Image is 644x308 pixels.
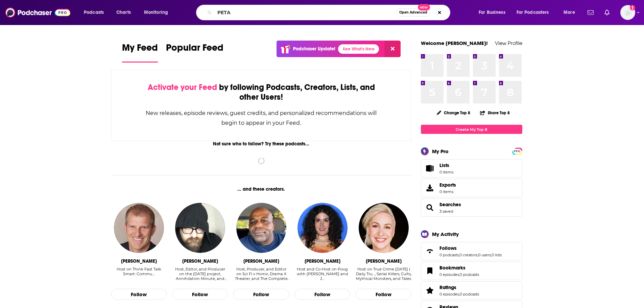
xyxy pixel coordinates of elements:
a: Show notifications dropdown [602,7,612,18]
input: Search podcasts, credits, & more... [215,7,396,18]
div: My Activity [432,231,459,237]
a: Welcome [PERSON_NAME]! [421,40,488,46]
span: , [477,253,478,257]
button: Open AdvancedNew [396,8,430,17]
button: Change Top 8 [433,109,475,117]
button: Follow [294,289,350,300]
div: Not sure who to follow? Try these podcasts... [111,141,412,147]
a: 0 users [478,253,491,257]
div: by following Podcasts, Creators, Lists, and other Users! [145,82,378,102]
a: Create My Top 8 [421,125,522,134]
a: Exports [421,179,522,197]
div: Host, Editor, and Producer on the groundhog day project, Annihilation Minute, and The Room Minute [172,267,228,281]
span: Exports [439,182,456,188]
div: Matt Abrahams [121,258,157,264]
button: Follow [111,289,167,300]
span: , [459,253,459,257]
div: ... and these creators. [111,186,412,192]
a: 0 podcasts [460,292,479,297]
span: Exports [423,183,437,193]
span: More [564,8,575,17]
div: Host, Producer, and Editor on Sci Fi x Horror, Drama X Theater, and The Complete Orson Welles [233,267,289,281]
span: Lists [439,162,453,168]
button: open menu [559,7,583,18]
div: New releases, episode reviews, guest credits, and personalized recommendations will begin to appe... [145,108,378,128]
span: Open Advanced [399,11,427,14]
svg: Add a profile image [630,5,635,10]
button: open menu [79,7,113,18]
a: 3 saved [439,209,453,214]
a: 0 podcasts [460,272,479,277]
p: Podchaser Update! [293,46,335,52]
img: Duane Richardson [236,203,286,253]
span: Follows [439,245,457,251]
span: Monitoring [144,8,168,17]
div: Host and Co-Host on Poog with [PERSON_NAME] and J… [294,267,350,281]
span: For Podcasters [517,8,549,17]
div: Kate Berlant [305,258,340,264]
span: Bookmarks [439,265,466,271]
div: Host on True Crime [DATE] | Daily Tru…, Serial Killers, Cults, Mythical Monsters, and Tales [356,267,411,281]
button: Share Top 8 [480,106,510,119]
span: , [459,292,460,297]
div: Host on True Crime Today | Daily Tru…, Serial Killers, Cults, Mythical Monsters, and Tales [356,267,411,281]
img: Kate Berlant [297,203,348,253]
span: For Business [479,8,505,17]
span: Popular Feed [166,42,223,57]
span: Ratings [439,284,456,290]
span: Lists [439,162,449,168]
a: Bookmarks [439,265,479,271]
a: Searches [423,203,437,212]
a: Bookmarks [423,266,437,276]
span: 0 items [439,170,453,174]
div: Host, Producer, and Editor on Sci Fi x Horror, Drama X Theater, and The Complete [PERSON_NAME] [233,267,289,281]
img: Vanessa Richardson [359,203,409,253]
div: Host, Editor, and Producer on the [DATE] project, Annihilation Minute, and The Room Minute [172,267,228,281]
span: Charts [116,8,131,17]
a: Searches [439,202,461,208]
a: 0 lists [492,253,502,257]
button: Follow [233,289,289,300]
button: open menu [474,7,514,18]
span: Searches [421,198,522,217]
button: Follow [356,289,411,300]
span: , [459,272,460,277]
a: 0 creators [459,253,477,257]
span: Podcasts [84,8,104,17]
a: My Feed [122,42,158,63]
span: 0 items [439,189,456,194]
a: View Profile [495,40,522,46]
div: Duane Richardson [243,258,279,264]
div: Host and Co-Host on Poog with Kate Berlant and J… [294,267,350,281]
a: Ratings [423,286,437,295]
div: Robert E. G. Black [182,258,218,264]
span: Activate your Feed [148,82,217,92]
a: 0 episodes [439,292,459,297]
a: 0 episodes [439,272,459,277]
a: Podchaser - Follow, Share and Rate Podcasts [5,6,70,19]
span: , [491,253,492,257]
span: Logged in as WesBurdett [620,5,635,20]
img: Robert E. G. Black [175,203,225,253]
span: Follows [421,242,522,260]
button: open menu [139,7,177,18]
div: Vanessa Richardson [366,258,402,264]
a: Show notifications dropdown [585,7,596,18]
button: Show profile menu [620,5,635,20]
button: open menu [512,7,559,18]
span: Bookmarks [421,262,522,280]
img: Matt Abrahams [114,203,164,253]
span: My Feed [122,42,158,57]
div: Host on Think Fast Talk Smart: Commu… [111,267,167,281]
a: Popular Feed [166,42,223,63]
div: My Pro [432,148,449,155]
button: Follow [172,289,228,300]
a: PRO [513,148,521,153]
